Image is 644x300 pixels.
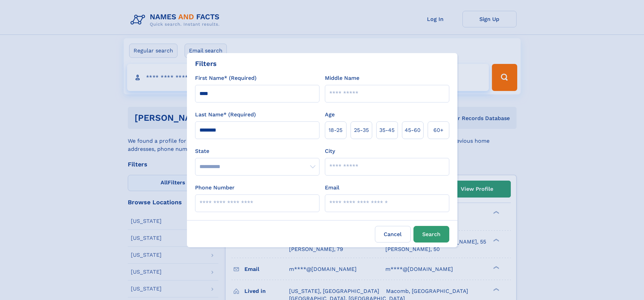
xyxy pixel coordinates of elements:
button: Search [413,226,449,243]
label: Age [325,111,335,119]
span: 25‑35 [354,126,369,134]
span: 60+ [433,126,444,134]
div: Filters [195,59,217,69]
span: 45‑60 [405,126,421,134]
label: Cancel [375,226,411,243]
label: First Name* (Required) [195,74,257,82]
label: State [195,147,319,155]
label: City [325,147,335,155]
label: Last Name* (Required) [195,111,256,119]
span: 35‑45 [379,126,395,134]
label: Email [325,184,339,192]
span: 18‑25 [329,126,342,134]
label: Middle Name [325,74,359,82]
label: Phone Number [195,184,235,192]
